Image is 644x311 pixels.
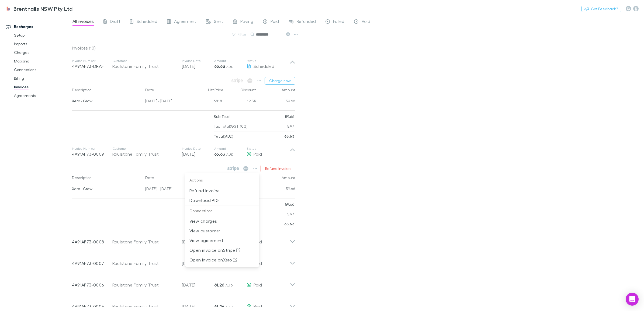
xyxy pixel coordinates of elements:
a: View customer [185,228,259,233]
p: View agreement [189,237,255,244]
p: Connections [185,205,259,216]
li: Download PDF [185,195,259,205]
li: View charges [185,216,259,226]
a: Open invoice onXero [185,257,259,262]
a: View charges [185,218,259,223]
a: View agreement [185,237,259,242]
p: Actions [185,175,259,186]
li: Refund Invoice [185,186,259,195]
div: Open Intercom Messenger [626,293,639,306]
p: Open invoice on Stripe [189,247,255,253]
p: Refund Invoice [189,187,255,194]
li: View customer [185,226,259,236]
a: Open invoice onStripe [185,247,259,252]
li: Open invoice onStripe [185,245,259,255]
p: Download PDF [189,197,255,204]
p: Open invoice on Xero [189,257,255,263]
li: Open invoice onXero [185,255,259,265]
a: Download PDF [185,197,259,202]
li: View agreement [185,236,259,245]
p: View charges [189,218,255,224]
p: View customer [189,228,255,234]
